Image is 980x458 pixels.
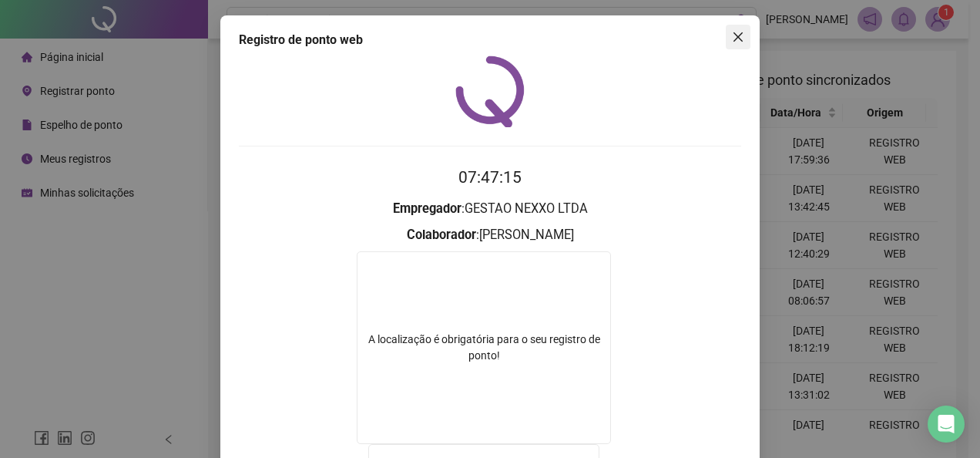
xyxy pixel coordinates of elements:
[928,406,965,443] div: Open Intercom Messenger
[407,227,476,242] strong: Colaborador
[239,31,741,49] div: Registro de ponto web
[732,31,744,43] span: close
[393,201,461,216] strong: Empregador
[726,25,750,49] button: Close
[239,199,741,219] h3: : GESTAO NEXXO LTDA
[455,56,525,127] img: QRPoint
[357,332,610,364] div: A localização é obrigatória para o seu registro de ponto!
[239,225,741,245] h3: : [PERSON_NAME]
[458,168,522,187] time: 07:47:15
